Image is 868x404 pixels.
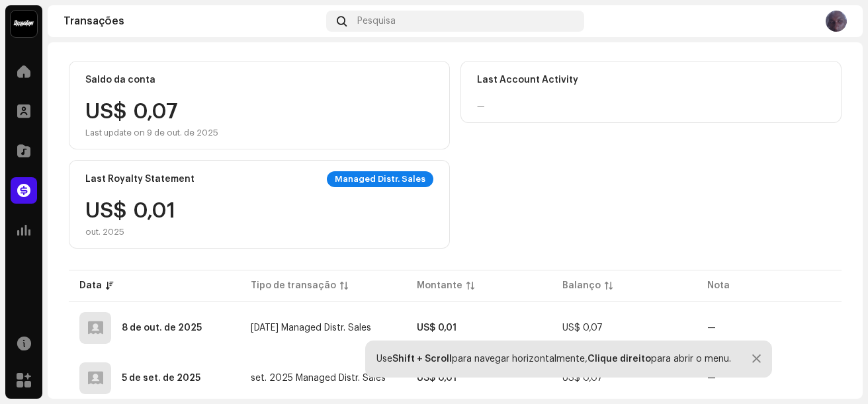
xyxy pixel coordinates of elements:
strong: Clique direito [587,354,651,364]
div: — [477,101,485,112]
span: Pesquisa [357,16,396,26]
div: 8 de out. de 2025 [122,323,202,333]
div: Montante [417,279,462,292]
div: 5 de set. de 2025 [122,374,200,383]
div: Saldo da conta [85,75,155,85]
div: Last Account Activity [477,75,578,85]
div: Data [79,279,102,292]
div: out. 2025 [85,227,175,237]
div: Transações [64,16,321,26]
div: Last update on 9 de out. de 2025 [85,128,218,138]
img: 10370c6a-d0e2-4592-b8a2-38f444b0ca44 [11,11,37,37]
div: Tipo de transação [251,279,336,292]
div: Last Royalty Statement [85,174,195,184]
span: set. 2025 Managed Distr. Sales [251,374,386,383]
strong: Shift + Scroll [392,354,452,364]
re-a-table-badge: — [707,374,716,383]
div: Managed Distr. Sales [327,171,433,187]
strong: US$ 0,01 [417,323,456,333]
div: Balanço [562,279,601,292]
span: out. 2025 Managed Distr. Sales [251,323,371,333]
span: US$ 0,07 [562,323,603,333]
span: US$ 0,07 [562,374,603,383]
re-a-table-badge: — [707,323,716,333]
strong: US$ 0,01 [417,374,456,383]
img: 91d20c97-c360-4191-92d3-8879cdea1268 [826,11,847,32]
div: Use para navegar horizontalmente, para abrir o menu. [376,354,731,364]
